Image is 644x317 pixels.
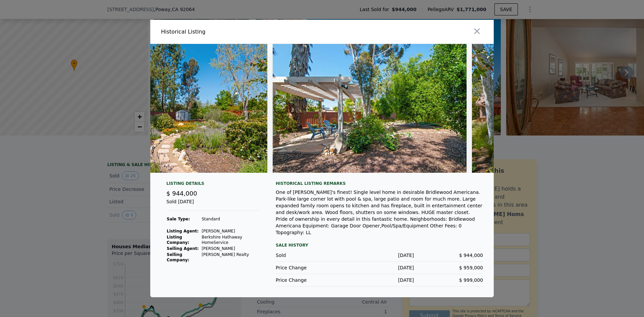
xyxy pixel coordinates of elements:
span: $ 999,000 [459,277,483,283]
img: Property Img [273,44,467,173]
div: [DATE] [345,252,414,259]
td: [PERSON_NAME] [201,228,260,234]
div: Historical Listing [161,28,319,36]
td: Berkshire Hathaway HomeService [201,234,260,246]
div: One of [PERSON_NAME]'s finest! Single level home in desirable Bridlewood Americana. Park-like lar... [276,189,483,236]
img: Property Img [73,44,267,173]
strong: Listing Agent: [167,229,199,233]
div: Sale History [276,241,483,249]
strong: Listing Company: [167,235,189,245]
td: [PERSON_NAME] [201,246,260,252]
span: $ 959,000 [459,265,483,270]
strong: Selling Agent: [167,246,199,251]
div: Sold [276,252,345,259]
div: Price Change [276,277,345,283]
strong: Sale Type: [167,217,190,221]
div: Listing Details [166,181,260,189]
div: Sold [DATE] [166,198,260,211]
div: [DATE] [345,264,414,271]
span: $ 944,000 [166,190,197,197]
div: Price Change [276,264,345,271]
span: $ 944,000 [459,253,483,258]
div: Historical Listing remarks [276,181,483,186]
div: [DATE] [345,277,414,283]
td: Standard [201,216,260,222]
strong: Selling Company: [167,252,189,262]
td: [PERSON_NAME] Realty [201,252,260,263]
